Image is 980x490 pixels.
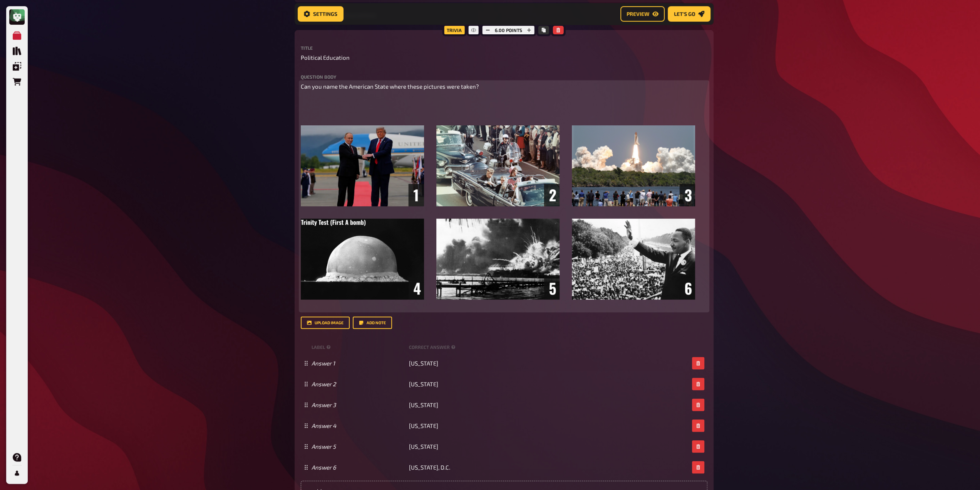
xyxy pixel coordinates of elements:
[312,360,335,367] i: Answer 1
[301,125,695,300] img: Flags (3)
[409,360,438,367] span: [US_STATE]
[313,11,337,17] span: Settings
[301,83,479,90] span: Can you name the American State where these pictures were taken?
[409,422,438,429] span: [US_STATE]
[627,11,649,17] span: Preview
[674,11,695,17] span: Let's go
[620,6,665,22] button: Preview
[312,401,336,408] i: Answer 3
[312,344,406,350] small: label
[442,24,466,36] div: Trivia
[312,422,336,429] i: Answer 4
[481,24,536,36] div: 6.00 points
[353,317,392,329] button: Add note
[312,443,336,450] i: Answer 5
[409,381,438,387] span: [US_STATE]
[668,6,710,22] button: Let's go
[409,344,457,350] small: correct answer
[409,401,438,408] span: [US_STATE]
[409,464,450,471] span: [US_STATE], D.C.
[301,317,350,329] button: upload image
[301,45,707,50] label: Title
[312,464,336,471] i: Answer 6
[538,26,549,34] button: Copy
[301,74,707,79] label: Question body
[312,381,336,387] i: Answer 2
[409,443,438,450] span: [US_STATE]
[301,53,350,62] span: Political Education
[298,6,343,22] button: Settings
